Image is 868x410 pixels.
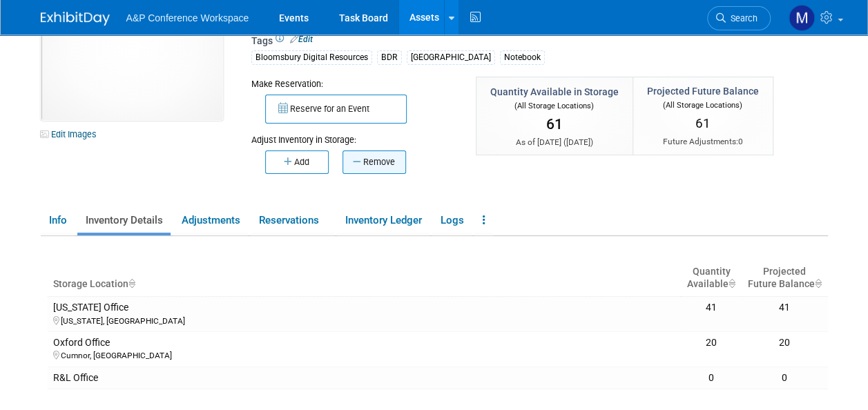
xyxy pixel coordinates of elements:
div: Tags [251,34,769,74]
span: Search [726,13,758,23]
a: Inventory Ledger [337,208,430,233]
div: Adjust Inventory in Storage: [251,124,455,146]
span: 61 [546,116,563,133]
div: BDR [377,50,402,65]
div: Notebook [500,50,545,65]
div: 41 [747,302,822,314]
a: Adjustments [173,208,248,233]
a: Inventory Details [77,208,171,233]
div: Make Reservation: [251,77,455,90]
div: (All Storage Locations) [647,98,759,111]
div: (All Storage Locations) [490,99,619,112]
button: Remove [343,150,406,174]
th: Projected Future Balance : activate to sort column ascending [742,260,828,296]
a: Logs [432,208,472,233]
div: R&L Office [53,372,676,384]
div: 20 [686,337,735,349]
div: As of [DATE] ( ) [490,137,619,148]
div: 41 [686,302,735,314]
div: [GEOGRAPHIC_DATA] [407,50,495,65]
span: A&P Conference Workspace [126,12,249,23]
span: 61 [695,115,711,131]
div: 0 [686,372,735,384]
span: [DATE] [566,137,590,147]
a: Edit [290,35,313,44]
div: Bloomsbury Digital Resources [251,50,372,65]
div: 20 [747,337,822,349]
button: Reserve for an Event [265,95,407,124]
a: Search [707,6,771,30]
div: Cumnor, [GEOGRAPHIC_DATA] [53,349,676,361]
span: 0 [738,137,743,146]
a: Reservations [251,208,334,233]
div: Future Adjustments: [647,136,759,148]
a: Edit Images [41,126,102,143]
div: Oxford Office [53,337,676,349]
img: Matt Hambridge [789,5,815,31]
div: [US_STATE], [GEOGRAPHIC_DATA] [53,314,676,326]
button: Add [265,150,329,174]
div: [US_STATE] Office [53,302,676,314]
img: ExhibitDay [41,12,110,26]
th: Quantity Available : activate to sort column ascending [681,260,741,296]
div: 0 [747,372,822,384]
a: Info [41,208,75,233]
div: Projected Future Balance [647,84,759,98]
th: Storage Location : activate to sort column ascending [48,260,682,296]
div: Quantity Available in Storage [490,85,619,99]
